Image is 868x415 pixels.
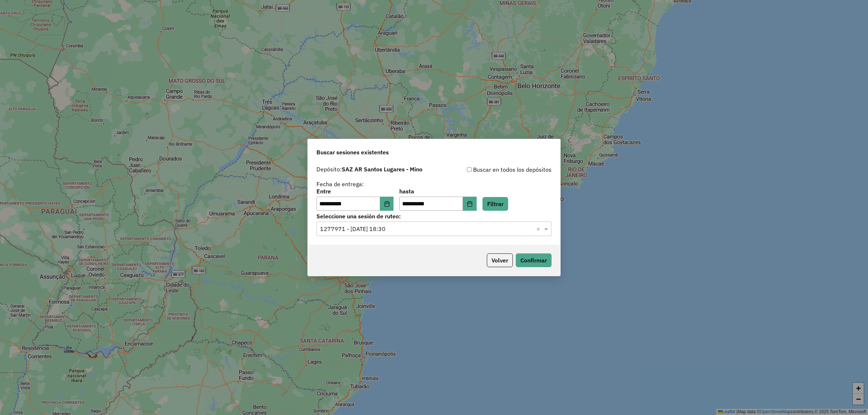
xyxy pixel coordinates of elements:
[316,165,422,174] label: Depósito:
[316,180,364,188] label: Fecha de entrega:
[434,165,552,174] div: Buscar en todos los depósitos
[399,187,476,196] label: hasta
[316,187,393,196] label: Entre
[487,253,513,267] button: Volver
[316,212,552,221] label: Seleccione una sesión de ruteo:
[316,148,389,157] span: Buscar sesiones existentes
[380,197,394,211] button: Choose Date
[482,197,508,211] button: Filtrar
[463,197,477,211] button: Choose Date
[342,166,422,173] strong: SAZ AR Santos Lugares - Mino
[536,224,542,233] span: Clear all
[516,253,552,267] button: Confirmar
